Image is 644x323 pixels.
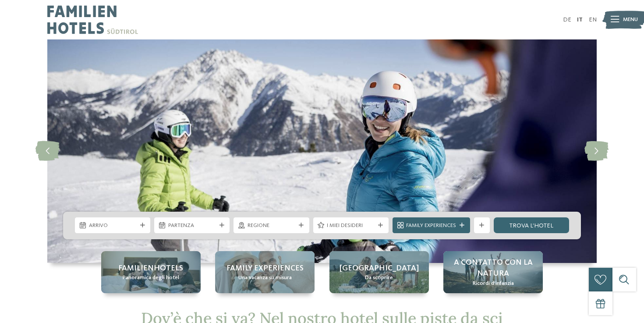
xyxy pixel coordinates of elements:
span: Menu [623,16,638,24]
a: DE [563,17,571,23]
span: Familienhotels [118,263,183,274]
span: Family experiences [226,263,304,274]
span: Partenza [168,222,216,230]
a: EN [589,17,597,23]
a: trova l’hotel [494,217,569,233]
a: Hotel sulle piste da sci per bambini: divertimento senza confini Familienhotels Panoramica degli ... [101,251,201,293]
a: IT [577,17,583,23]
span: Una vacanza su misura [238,274,292,282]
span: Family Experiences [406,222,456,230]
span: Da scoprire [365,274,393,282]
img: Hotel sulle piste da sci per bambini: divertimento senza confini [47,39,597,263]
a: Hotel sulle piste da sci per bambini: divertimento senza confini [GEOGRAPHIC_DATA] Da scoprire [329,251,429,293]
span: Panoramica degli hotel [123,274,179,282]
span: A contatto con la natura [451,257,535,279]
span: Arrivo [89,222,137,230]
a: Hotel sulle piste da sci per bambini: divertimento senza confini Family experiences Una vacanza s... [215,251,315,293]
a: Hotel sulle piste da sci per bambini: divertimento senza confini A contatto con la natura Ricordi... [443,251,543,293]
span: I miei desideri [327,222,375,230]
span: Ricordi d’infanzia [473,280,514,288]
span: Regione [248,222,295,230]
span: [GEOGRAPHIC_DATA] [340,263,419,274]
